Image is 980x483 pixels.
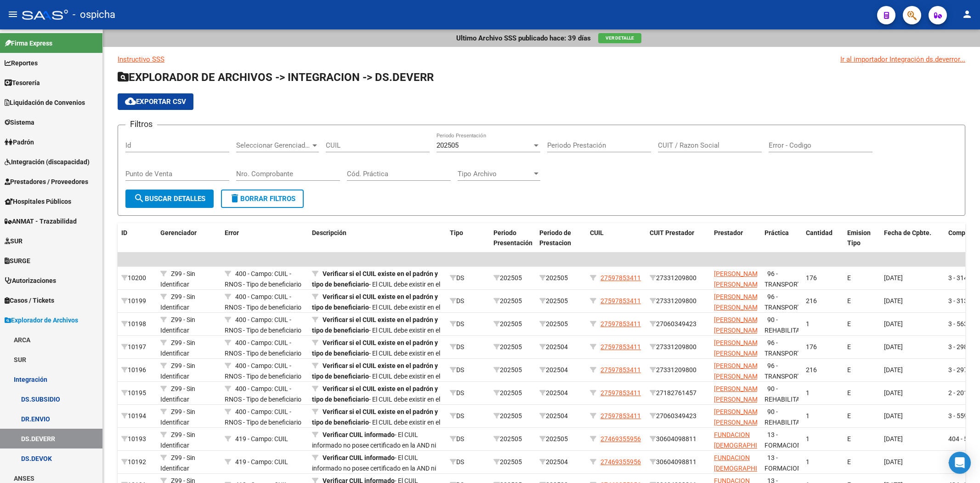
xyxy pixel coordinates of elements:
datatable-header-cell: CUIT Prestador [646,223,710,253]
span: [PERSON_NAME] [PERSON_NAME] [714,408,763,426]
span: [PERSON_NAME] [PERSON_NAME] [714,293,763,311]
datatable-header-cell: Periodo de Prestacion [536,223,586,253]
strong: Verificar CUIL informado [323,431,395,438]
span: Z99 - Sin Identificar [160,339,195,357]
span: 202505 [436,141,459,149]
span: Periodo de Prestacion [539,229,571,247]
div: 202505 [493,411,532,421]
span: 27469355956 [600,435,641,443]
datatable-header-cell: ID [118,223,157,253]
button: Exportar CSV [118,93,193,110]
span: 96 - TRANSPORTE (KM) [765,293,804,322]
span: 400 - Campo: CUIL - RNOS - Tipo de beneficiario [225,316,301,334]
div: 202505 [493,319,532,329]
div: Ir al importador Integración ds.deverror... [840,54,965,64]
span: [PERSON_NAME] [PERSON_NAME] [714,270,763,288]
datatable-header-cell: CUIL [586,223,646,253]
span: 400 - Campo: CUIL - RNOS - Tipo de beneficiario [225,385,301,403]
span: Reportes [5,58,38,68]
span: [PERSON_NAME] [PERSON_NAME] [714,385,763,403]
mat-icon: cloud_download [125,96,136,107]
span: SUR [5,236,23,246]
mat-icon: menu [7,9,18,20]
span: 400 - Campo: CUIL - RNOS - Tipo de beneficiario [225,270,301,288]
datatable-header-cell: Prestador [710,223,761,253]
span: Tesorería [5,78,40,88]
a: Instructivo SSS [118,55,164,63]
datatable-header-cell: Práctica [761,223,802,253]
datatable-header-cell: Periodo Presentación [490,223,536,253]
span: 400 - Campo: CUIL - RNOS - Tipo de beneficiario [225,339,301,357]
span: - El CUIL debe existir en el padrón de la Obra Social, y no debe ser del tipo beneficiario adhere... [312,316,440,365]
span: [DATE] [884,389,903,397]
div: 27060349423 [650,319,707,329]
button: Buscar Detalles [125,190,214,208]
span: 400 - Campo: CUIL - RNOS - Tipo de beneficiario [225,362,301,380]
div: 10196 [121,365,153,375]
span: 27469355956 [600,458,641,466]
button: Borrar Filtros [221,190,304,208]
span: Prestador [714,229,743,236]
span: - El CUIL debe existir en el padrón de la Obra Social, y no debe ser del tipo beneficiario adhere... [312,293,440,342]
span: Cantidad [806,229,833,236]
span: [PERSON_NAME] [PERSON_NAME] [714,339,763,357]
span: - ospicha [73,5,115,25]
mat-icon: delete [229,193,240,204]
datatable-header-cell: Error [221,223,308,253]
span: Z99 - Sin Identificar [160,316,195,334]
div: DS [450,319,486,329]
div: DS [450,342,486,352]
div: 202505 [493,273,532,283]
span: 419 - Campo: CUIL [235,458,288,466]
div: 202505 [493,365,532,375]
div: 10192 [121,457,153,467]
span: ID [121,229,127,236]
span: Z99 - Sin Identificar [160,385,195,403]
span: CUIT Prestador [650,229,694,236]
div: 202504 [539,365,583,375]
div: 27182761457 [650,388,707,398]
div: 202505 [493,388,532,398]
span: Descripción [312,229,346,236]
div: 10193 [121,434,153,444]
button: Ver Detalle [598,33,641,43]
strong: Verificar si el CUIL existe en el padrón y tipo de beneficiario [312,362,438,380]
strong: Verificar si el CUIL existe en el padrón y tipo de beneficiario [312,270,438,288]
div: 30604098811 [650,434,707,444]
span: 216 [806,297,817,305]
span: [DATE] [884,412,903,420]
span: 27597853411 [600,389,641,397]
div: 202504 [539,457,583,467]
div: 202505 [539,296,583,306]
span: Prestadores / Proveedores [5,177,88,187]
div: 27331209800 [650,342,707,352]
strong: Verificar si el CUIL existe en el padrón y tipo de beneficiario [312,385,438,403]
span: Error [225,229,239,236]
div: 10199 [121,296,153,306]
span: ANMAT - Trazabilidad [5,216,77,226]
span: Z99 - Sin Identificar [160,362,195,380]
span: [DATE] [884,320,903,328]
span: Autorizaciones [5,276,56,286]
div: 27331209800 [650,365,707,375]
span: E [847,435,851,443]
span: [DATE] [884,343,903,351]
span: [DATE] [884,435,903,443]
span: Exportar CSV [125,98,186,106]
div: Open Intercom Messenger [949,452,971,474]
span: E [847,412,851,420]
datatable-header-cell: Emision Tipo [844,223,880,253]
div: 202505 [539,434,583,444]
span: EXPLORADOR DE ARCHIVOS -> INTEGRACION -> DS.DEVERR [118,71,434,84]
div: 27331209800 [650,273,707,283]
div: DS [450,296,486,306]
span: 96 - TRANSPORTE (KM) [765,270,804,299]
datatable-header-cell: Descripción [308,223,446,253]
span: [DATE] [884,297,903,305]
span: FUNDACION [DEMOGRAPHIC_DATA] [PERSON_NAME] [714,431,781,460]
div: DS [450,273,486,283]
span: 27597853411 [600,297,641,305]
span: 400 - Campo: CUIL - RNOS - Tipo de beneficiario [225,293,301,311]
strong: Verificar CUIL informado [323,454,395,461]
div: 27060349423 [650,411,707,421]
